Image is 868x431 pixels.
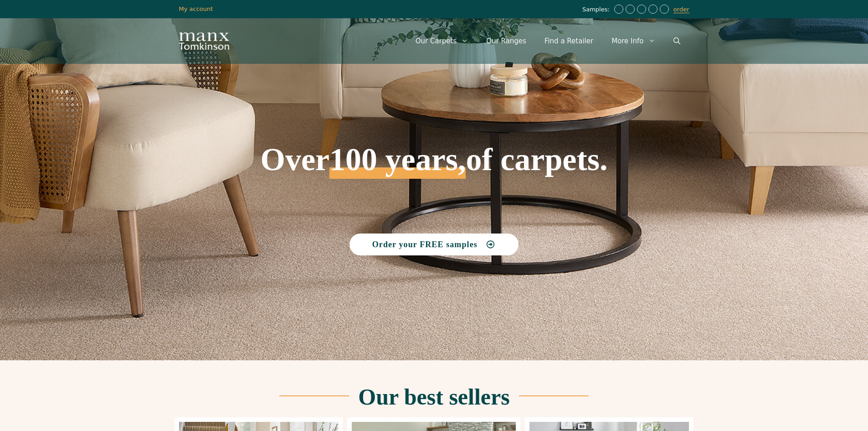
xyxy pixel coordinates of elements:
a: order [673,6,689,13]
a: More Info [602,27,664,55]
a: Open Search Bar [664,27,689,55]
a: Order your FREE samples [349,234,519,255]
nav: Primary [406,27,689,55]
a: Our Carpets [406,27,478,55]
h2: Our best sellers [358,385,509,408]
img: Manx Tomkinson [179,32,229,50]
span: Order your FREE samples [372,240,478,249]
span: Samples: [582,6,612,14]
a: Our Ranges [477,27,535,55]
a: Find a Retailer [535,27,602,55]
span: 100 years, [329,151,466,179]
a: My account [179,5,213,12]
h1: Over of carpets. [179,78,689,179]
